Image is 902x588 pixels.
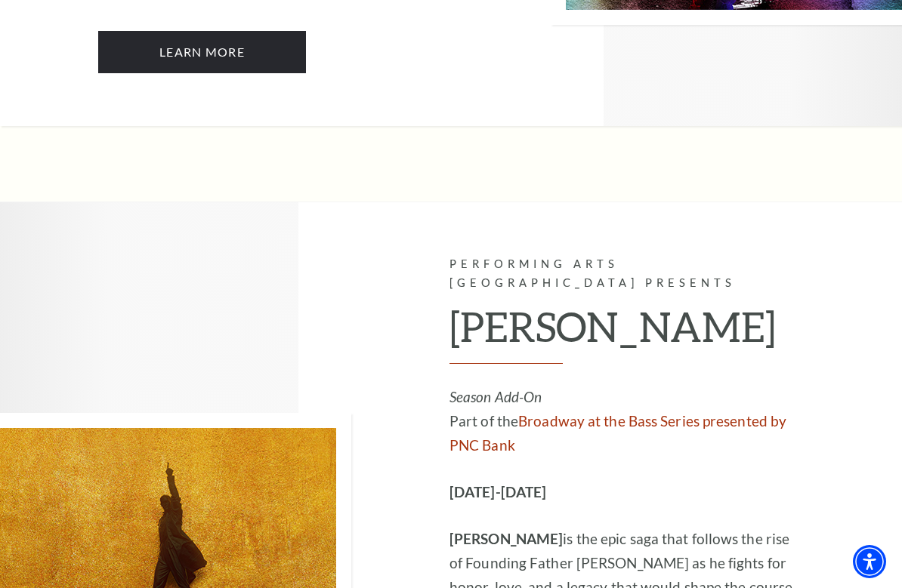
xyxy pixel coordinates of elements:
[449,385,804,457] p: Part of the
[449,255,804,293] p: Performing Arts [GEOGRAPHIC_DATA] Presents
[449,483,546,500] strong: [DATE]-[DATE]
[449,388,542,405] em: Season Add-On
[98,31,306,73] a: Learn More The Notebook
[449,302,804,364] h2: [PERSON_NAME]
[449,530,563,547] strong: [PERSON_NAME]
[449,412,786,454] a: Broadway at the Bass Series presented by PNC Bank
[853,545,886,578] div: Accessibility Menu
